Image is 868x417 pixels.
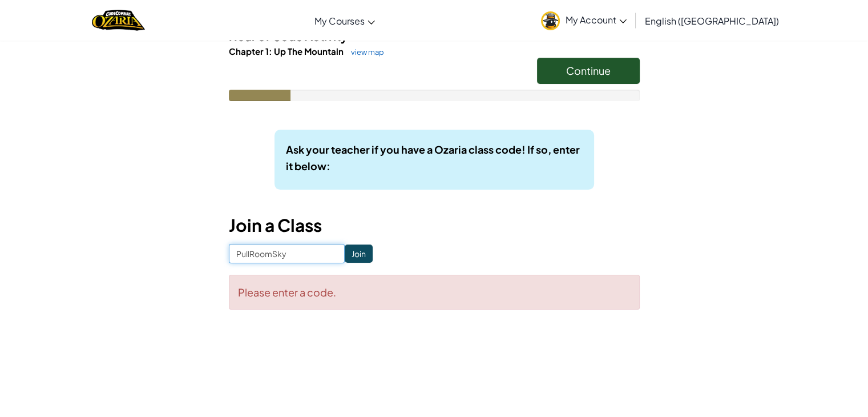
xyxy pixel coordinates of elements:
a: My Account [535,2,632,38]
img: avatar [541,11,560,30]
input: <Enter Class Code> [229,244,345,263]
img: Home [92,9,145,32]
a: My Courses [309,5,381,36]
span: My Courses [314,15,365,27]
span: My Account [566,14,627,26]
b: Ask your teacher if you have a Ozaria class code! If so, enter it below: [286,143,580,173]
span: Chapter 1: Up The Mountain [229,46,345,57]
input: Join [345,244,373,263]
span: English ([GEOGRAPHIC_DATA]) [645,15,779,27]
a: English ([GEOGRAPHIC_DATA]) [639,5,785,36]
a: Ozaria by CodeCombat logo [92,9,145,32]
h3: Join a Class [229,212,640,238]
a: view map [345,47,384,57]
div: Please enter a code. [229,275,640,310]
span: Continue [566,64,611,77]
